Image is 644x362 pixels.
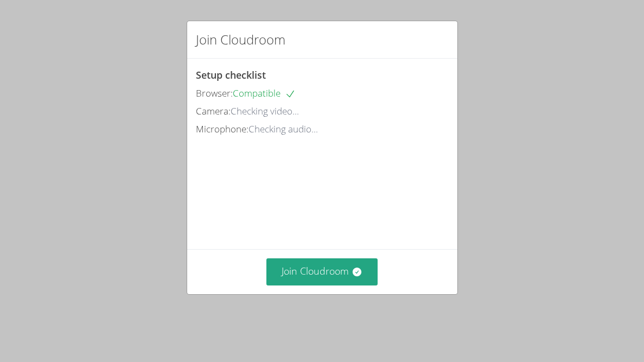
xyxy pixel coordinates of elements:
span: Camera: [196,105,231,117]
h2: Join Cloudroom [196,30,285,49]
button: Join Cloudroom [266,258,378,285]
span: Browser: [196,87,233,99]
span: Microphone: [196,123,248,135]
span: Checking video... [231,105,299,117]
span: Setup checklist [196,68,266,81]
span: Checking audio... [248,123,318,135]
span: Compatible [233,87,296,99]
